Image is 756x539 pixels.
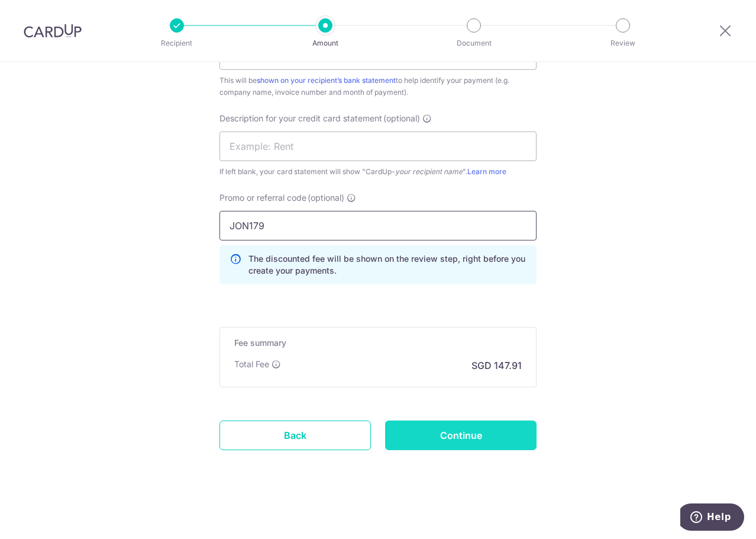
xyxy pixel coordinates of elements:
a: Learn more [467,167,506,176]
span: Promo or referral code [219,192,306,204]
div: If left blank, your card statement will show "CardUp- ". [219,166,537,178]
img: CardUp [24,24,82,38]
a: shown on your recipient’s bank statement [257,76,396,85]
a: Back [219,421,371,450]
p: Total Fee [234,358,269,370]
p: Recipient [133,37,221,49]
h5: Fee summary [234,337,522,349]
div: This will be to help identify your payment (e.g. company name, invoice number and month of payment). [219,75,537,98]
p: The discounted fee will be shown on the review step, right before you create your payments. [248,253,526,277]
input: Continue [385,421,537,450]
p: SGD 147.91 [471,358,522,373]
i: your recipient name [395,167,463,176]
span: Description for your credit card statement [219,113,382,124]
input: Example: Rent [219,131,537,161]
span: (optional) [383,113,420,124]
iframe: Opens a widget where you can find more information [680,503,744,533]
span: (optional) [308,192,344,204]
p: Document [430,37,518,49]
p: Amount [282,37,369,49]
p: Review [579,37,667,49]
